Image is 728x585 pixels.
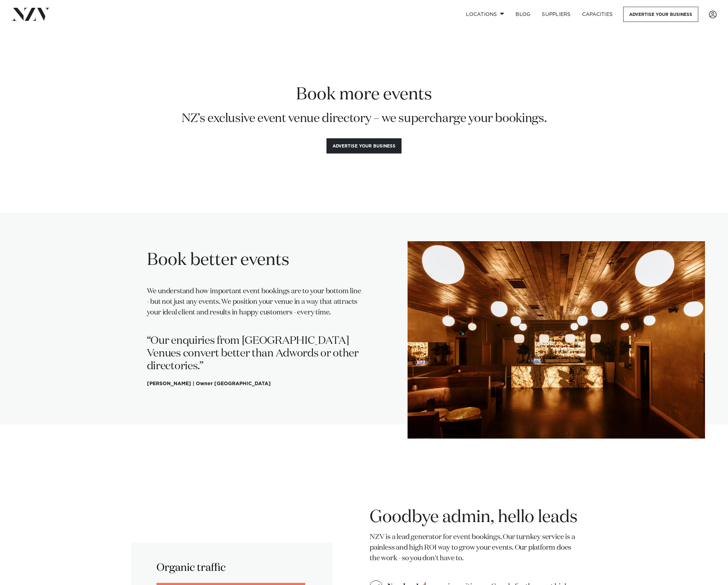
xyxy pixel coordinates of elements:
[370,506,582,528] h2: Goodbye admin, hello leads
[370,532,582,563] p: NZV is a lead generator for event bookings. Our turnkey service is a painless and high ROI way to...
[147,286,364,318] p: We understand how important event bookings are to your bottom line - but not just any events. We ...
[11,8,50,21] img: nzv-logo.png
[510,7,536,22] a: BLOG
[147,381,271,386] cite: [PERSON_NAME] | Owner [GEOGRAPHIC_DATA]
[408,241,705,439] img: book-better-events.jpg
[536,7,576,22] a: SUPPLIERS
[109,111,619,126] p: NZ’s exclusive event venue directory – we supercharge your bookings.
[147,249,364,271] h2: Book better events
[147,335,364,373] p: “Our enquiries from [GEOGRAPHIC_DATA] Venues convert better than Adwords or other directories.”
[623,7,698,22] a: Advertise your business
[326,138,402,154] button: Advertise your business
[460,7,510,22] a: Locations
[109,84,619,106] h1: Book more events
[576,7,619,22] a: Capacities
